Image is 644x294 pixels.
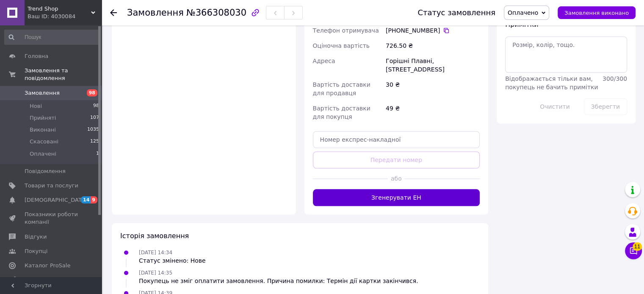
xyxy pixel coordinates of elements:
span: Аналітика [25,276,54,284]
button: Згенерувати ЕН [313,189,480,206]
span: Каталог ProSale [25,262,70,269]
div: Горішні Плавні, [STREET_ADDRESS] [384,53,481,77]
button: Чат з покупцем11 [625,242,642,259]
span: [DATE] 14:34 [139,250,172,256]
div: Повернутися назад [110,8,117,17]
span: Нові [30,102,42,110]
span: Телефон отримувача [313,27,379,34]
div: Статус замовлення [417,8,495,17]
span: Вартість доставки для покупця [313,105,370,120]
span: 1 [96,150,99,158]
span: 125 [90,138,99,146]
div: Покупець не зміг оплатити замовлення. Причина помилки: Термін дії картки закінчився. [139,277,418,285]
span: Покупці [25,247,47,255]
span: 9 [91,196,97,203]
span: або [388,174,404,183]
span: Відображається тільки вам, покупець не бачить примітки [505,75,598,91]
span: Замовлення [25,89,60,97]
span: Виконані [30,126,56,134]
span: Оплачено [508,9,538,16]
span: 98 [87,89,97,96]
span: Замовлення та повідомлення [25,67,102,82]
span: [DEMOGRAPHIC_DATA] [25,196,87,204]
input: Номер експрес-накладної [313,131,480,148]
span: Відгуки [25,233,47,241]
span: Оціночна вартість [313,42,370,49]
span: Trend Shop [28,5,91,13]
div: Ваш ID: 4030084 [28,13,102,20]
button: Замовлення виконано [558,6,636,19]
span: Вартість доставки для продавця [313,81,370,96]
span: 300 / 300 [603,75,627,82]
span: Історія замовлення [120,232,189,240]
span: Адреса [313,58,335,64]
div: Статус змінено: Нове [139,256,206,265]
span: 11 [633,242,642,251]
input: Пошук [4,30,100,45]
span: Замовлення [127,8,184,18]
span: 107 [90,114,99,122]
span: Скасовані [30,138,58,146]
span: 98 [93,102,99,110]
span: №366308030 [186,8,246,18]
span: Головна [25,52,48,60]
span: Товари та послуги [25,182,78,190]
span: [DATE] 14:35 [139,270,172,276]
div: [PHONE_NUMBER] [386,26,480,35]
span: 1035 [87,126,99,134]
div: 726.50 ₴ [384,38,481,53]
span: Замовлення виконано [564,10,629,16]
span: Показники роботи компанії [25,211,78,226]
span: 14 [81,196,91,203]
div: 49 ₴ [384,101,481,124]
div: 30 ₴ [384,77,481,101]
span: Оплачені [30,150,56,158]
span: Прийняті [30,114,56,122]
span: Повідомлення [25,168,66,175]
